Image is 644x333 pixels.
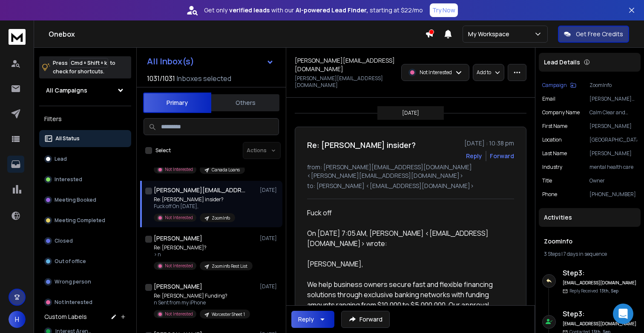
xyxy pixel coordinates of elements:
[295,56,396,73] h1: [PERSON_NAME][EMAIL_ADDRESS][DOMAIN_NAME]
[542,164,562,171] p: industry
[39,294,131,311] button: Not Interested
[154,186,247,194] h1: [PERSON_NAME][EMAIL_ADDRESS][DOMAIN_NAME]
[147,57,194,66] h1: All Inbox(s)
[420,69,452,76] p: Not Interested
[430,3,458,17] button: Try Now
[296,6,368,14] strong: AI-powered Lead Finder,
[291,311,334,328] button: Reply
[298,315,314,324] div: Reply
[477,69,491,76] p: Add to
[589,191,637,198] p: [PHONE_NUMBER]
[468,30,513,38] p: My Workspace
[154,203,235,210] p: Fuck off On [DATE],
[402,110,419,116] p: [DATE]
[55,217,105,224] p: Meeting Completed
[466,152,482,160] button: Reply
[44,313,87,321] h3: Custom Labels
[147,73,175,84] span: 1031 / 1031
[39,273,131,290] button: Wrong person
[563,321,637,327] h6: [EMAIL_ADDRESS][DOMAIN_NAME]
[295,75,396,89] p: [PERSON_NAME][EMAIL_ADDRESS][DOMAIN_NAME]
[39,212,131,229] button: Meeting Completed
[55,258,86,265] p: Out of office
[544,237,635,246] h1: ZoomInfo
[165,214,193,221] p: Not Interested
[211,93,279,112] button: Others
[544,58,580,67] p: Lead Details
[544,251,635,258] div: |
[165,311,193,317] p: Not Interested
[260,187,279,194] p: [DATE]
[260,283,279,290] p: [DATE]
[563,250,607,258] span: 7 days in sequence
[39,151,131,168] button: Lead
[542,82,576,89] button: Campaign
[39,253,131,270] button: Out of office
[563,268,637,278] h6: Step 3 :
[542,109,580,116] p: Company Name
[542,177,552,184] p: title
[39,113,131,125] h3: Filters
[558,26,629,43] button: Get Free Credits
[613,304,633,324] div: Open Intercom Messenger
[542,191,557,198] p: Phone
[165,263,193,269] p: Not Interested
[204,6,423,14] p: Get only with our starting at $22/mo
[9,29,26,45] img: logo
[154,282,202,291] h1: [PERSON_NAME]
[140,53,281,70] button: All Inbox(s)
[569,288,618,294] p: Reply Received
[542,96,555,102] p: Email
[589,123,637,130] p: [PERSON_NAME]
[39,232,131,249] button: Closed
[9,311,26,328] button: H
[154,196,235,203] p: Re: [PERSON_NAME] insider?
[600,288,618,294] span: 13th, Sep
[154,244,253,251] p: Re: [PERSON_NAME]?
[212,215,230,221] p: ZoomInfo
[212,167,240,173] p: Canada Loans
[39,191,131,208] button: Meeting Booked
[542,123,567,130] p: First Name
[576,30,623,38] p: Get Free Credits
[589,96,637,102] p: [PERSON_NAME][EMAIL_ADDRESS][DOMAIN_NAME]
[563,309,637,319] h6: Step 3 :
[589,164,637,171] p: mental health care
[542,150,567,157] p: Last Name
[490,152,514,160] div: Forward
[69,58,108,68] span: Cmd + Shift + k
[155,147,171,154] label: Select
[544,250,561,258] span: 3 Steps
[589,177,637,184] p: Owner
[55,278,91,285] p: Wrong person
[55,197,96,203] p: Meeting Booked
[154,292,250,299] p: Re: [PERSON_NAME] Funding?
[154,234,202,243] h1: [PERSON_NAME]
[177,73,231,84] h3: Inboxes selected
[212,263,247,269] p: Zoominfo Rest List
[589,150,637,157] p: [PERSON_NAME]
[432,6,455,14] p: Try Now
[539,208,641,227] div: Activities
[55,176,82,183] p: Interested
[154,299,250,306] p: n Sent from my iPhone
[464,139,514,148] p: [DATE] : 10:38 pm
[55,135,80,142] p: All Status
[55,237,73,244] p: Closed
[39,82,131,99] button: All Campaigns
[307,163,514,180] p: from: [PERSON_NAME][EMAIL_ADDRESS][DOMAIN_NAME] <[PERSON_NAME][EMAIL_ADDRESS][DOMAIN_NAME]>
[589,109,637,116] p: Calm Clear and Connected
[154,251,253,258] p: > n
[143,93,211,113] button: Primary
[55,156,67,162] p: Lead
[307,182,514,190] p: to: [PERSON_NAME] <[EMAIL_ADDRESS][DOMAIN_NAME]>
[307,139,416,151] h1: Re: [PERSON_NAME] insider?
[589,136,637,143] p: [GEOGRAPHIC_DATA]
[341,311,390,328] button: Forward
[260,235,279,242] p: [DATE]
[589,82,637,89] p: ZoomInfo
[55,299,92,306] p: Not Interested
[49,29,425,39] h1: Onebox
